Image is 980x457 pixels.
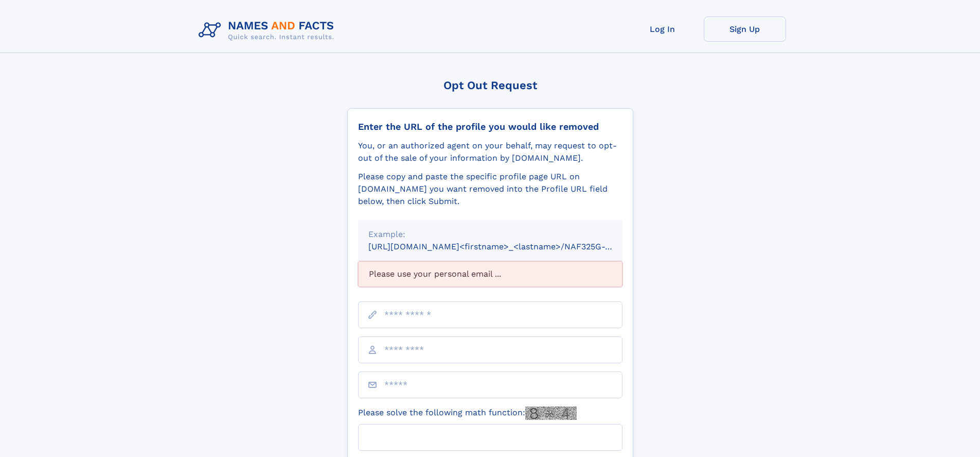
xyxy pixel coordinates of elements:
div: Example: [368,228,612,241]
div: Opt Out Request [347,79,633,92]
a: Sign Up [704,16,786,42]
div: Enter the URL of the profile you would like removed [358,121,622,132]
div: Please copy and paste the specific profile page URL on [DOMAIN_NAME] you want removed into the Pr... [358,171,622,208]
small: [URL][DOMAIN_NAME]<firstname>_<lastname>/NAF325G-xxxxxxxx [368,242,642,251]
label: Please solve the following math function: [358,407,577,420]
div: You, or an authorized agent on your behalf, may request to opt-out of the sale of your informatio... [358,140,622,164]
img: Logo Names and Facts [194,16,343,44]
a: Log In [621,16,704,42]
div: Please use your personal email ... [358,261,622,287]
